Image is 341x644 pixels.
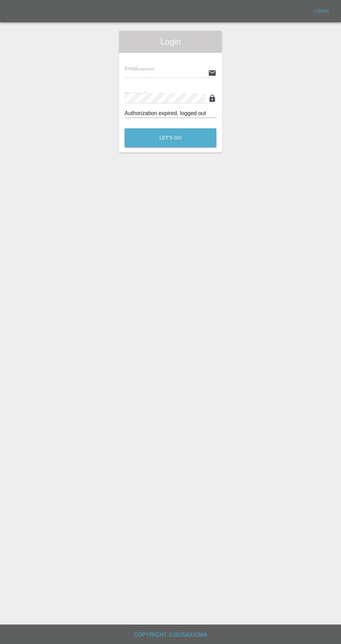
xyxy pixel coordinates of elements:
[125,91,164,97] span: Password
[125,66,154,71] span: Email
[125,128,216,147] button: Let's Go
[125,109,216,118] div: Authorization expired, logged out
[310,6,333,17] a: Login
[6,630,335,640] h6: Copyright © 2025 Axioma
[146,92,164,96] small: (required)
[125,36,216,47] span: Login
[137,67,154,71] small: (required)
